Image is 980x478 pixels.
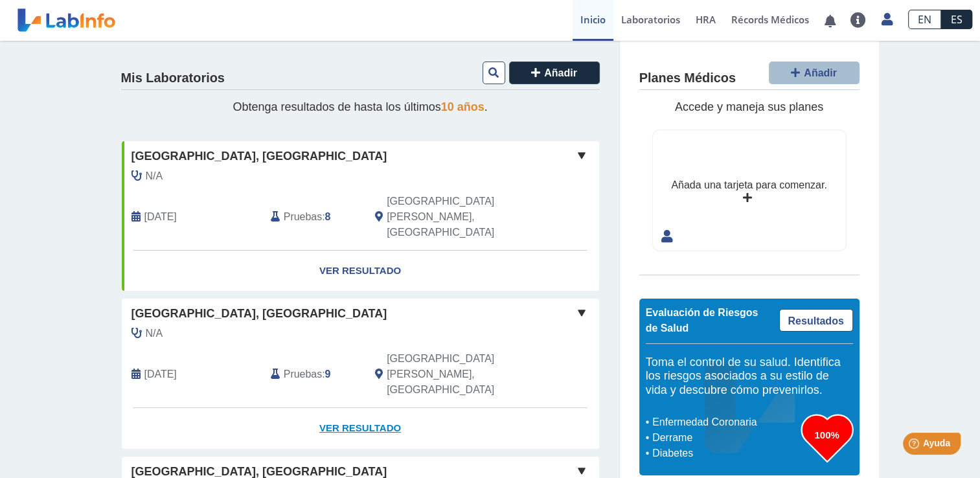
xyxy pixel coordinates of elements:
span: Pruebas [284,367,322,382]
span: [GEOGRAPHIC_DATA], [GEOGRAPHIC_DATA] [131,148,387,165]
span: Obtenga resultados de hasta los últimos . [233,100,487,113]
a: Resultados [779,309,853,332]
span: [GEOGRAPHIC_DATA], [GEOGRAPHIC_DATA] [131,305,387,323]
a: Ver Resultado [122,251,599,291]
div: : [261,351,365,398]
b: 8 [325,211,331,222]
a: Ver Resultado [122,408,599,449]
span: Accede y maneja sus planes [675,100,823,113]
span: Añadir [804,67,837,78]
span: Añadir [544,67,577,78]
span: N/A [146,326,163,341]
div: Añada una tarjeta para comenzar. [671,177,826,193]
span: HRA [696,13,716,26]
span: 10 años [441,100,484,113]
span: Evaluación de Riesgos de Salud [646,307,758,334]
h4: Planes Médicos [639,71,736,86]
span: 2025-08-09 [144,367,177,382]
span: San Juan, PR [387,194,530,240]
li: Diabetes [649,446,801,461]
a: EN [908,10,941,29]
h5: Toma el control de su salud. Identifica los riesgos asociados a su estilo de vida y descubre cómo... [646,356,853,398]
iframe: Help widget launcher [865,427,966,464]
span: San Juan, PR [387,351,530,398]
h3: 100% [801,427,853,443]
div: : [261,194,365,240]
span: 2025-06-20 [144,209,177,225]
li: Derrame [649,430,801,446]
button: Añadir [509,62,600,84]
li: Enfermedad Coronaria [649,415,801,430]
h4: Mis Laboratorios [121,71,225,86]
span: Pruebas [284,209,322,225]
button: Añadir [769,62,860,84]
a: ES [941,10,972,29]
b: 9 [325,369,331,380]
span: N/A [146,168,163,184]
